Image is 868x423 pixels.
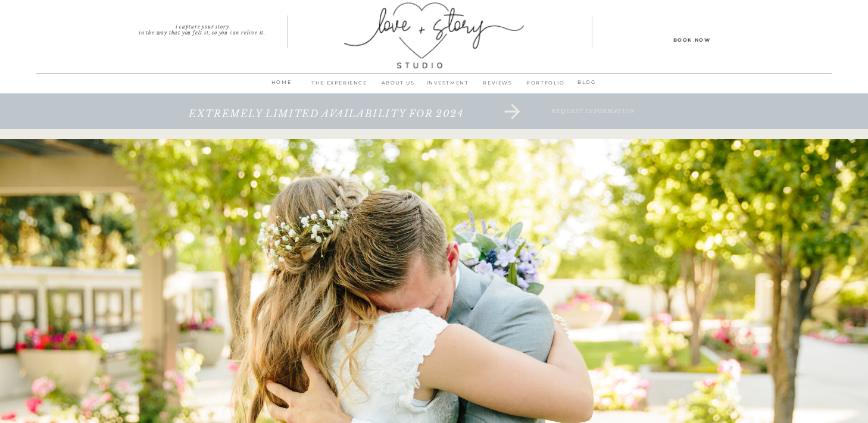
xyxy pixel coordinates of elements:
a: I capture your storyin the way that you felt it, so you can relive it. [117,24,288,32]
a: extremely limited availability for 2024 [149,108,504,132]
a: Book Now [638,35,745,43]
a: ABOUT us [373,78,423,95]
a: BLOG [571,77,602,89]
a: request information [488,108,698,132]
a: REVIEWS [473,78,523,95]
a: home [266,77,297,94]
p: I capture your story in the way that you felt it, so you can relive it. [117,24,288,32]
a: THE EXPERIENCE [305,78,373,95]
a: INVESTMENT [423,78,473,95]
a: PORTFOLIO [523,78,569,95]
